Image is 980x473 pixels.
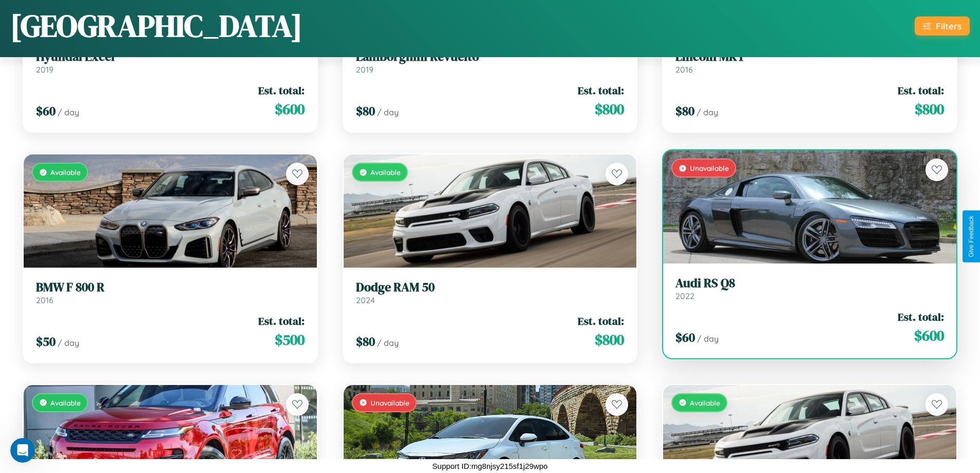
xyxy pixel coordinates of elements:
[578,313,624,328] span: Est. total:
[10,5,302,47] h1: [GEOGRAPHIC_DATA]
[36,333,56,350] span: $ 50
[370,168,401,177] span: Available
[356,49,625,75] a: Lamborghini Revuelto2019
[36,295,54,305] span: 2016
[595,329,624,350] span: $ 800
[370,398,409,407] span: Unavailable
[356,49,625,64] h3: Lamborghini Revuelto
[36,49,305,75] a: Hyundai Excel2019
[356,280,625,295] h3: Dodge RAM 50
[356,64,373,75] span: 2019
[58,338,79,348] span: / day
[675,291,694,301] span: 2022
[36,280,305,295] h3: BMW F 800 R
[675,102,694,119] span: $ 80
[578,83,624,98] span: Est. total:
[697,334,719,344] span: / day
[275,99,305,119] span: $ 600
[690,398,720,407] span: Available
[356,280,625,305] a: Dodge RAM 502024
[58,107,79,117] span: / day
[258,313,305,328] span: Est. total:
[675,329,695,346] span: $ 60
[690,164,729,172] span: Unavailable
[356,333,375,350] span: $ 80
[915,99,944,119] span: $ 800
[10,438,35,463] iframe: Intercom live chat
[675,64,693,75] span: 2016
[675,49,944,64] h3: Lincoln MKT
[36,64,54,75] span: 2019
[356,295,375,305] span: 2024
[675,276,944,301] a: Audi RS Q82022
[36,102,56,119] span: $ 60
[36,49,305,64] h3: Hyundai Excel
[936,21,961,31] div: Filters
[275,329,305,350] span: $ 500
[50,398,81,407] span: Available
[675,49,944,75] a: Lincoln MKT2016
[968,216,975,257] div: Give Feedback
[898,83,944,98] span: Est. total:
[356,102,375,119] span: $ 80
[914,325,944,346] span: $ 600
[595,99,624,119] span: $ 800
[377,338,399,348] span: / day
[36,280,305,305] a: BMW F 800 R2016
[675,276,944,291] h3: Audi RS Q8
[915,16,970,36] button: Filters
[377,107,399,117] span: / day
[432,459,547,473] p: Support ID: mg8njsy215sf1j29wpo
[258,83,305,98] span: Est. total:
[50,168,81,177] span: Available
[697,107,718,117] span: / day
[898,309,944,324] span: Est. total:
